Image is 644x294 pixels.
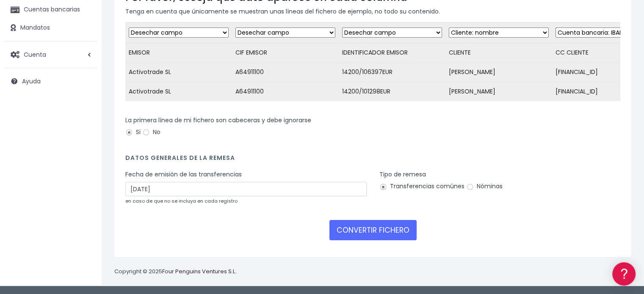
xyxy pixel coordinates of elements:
[379,182,464,191] label: Transferencias comúnes
[466,182,503,191] label: Nóminas
[125,82,232,102] td: Activotrade SL
[4,1,97,19] a: Cuentas bancarias
[8,59,161,67] div: Información general
[4,46,97,63] a: Cuenta
[8,168,161,176] div: Facturación
[8,120,161,133] a: Problemas habituales
[445,82,552,102] td: [PERSON_NAME]
[8,133,161,146] a: Videotutoriales
[8,226,161,241] button: Contáctanos
[8,146,161,159] a: Perfiles de empresas
[125,128,141,137] label: Si
[116,244,163,252] a: POWERED BY ENCHANT
[125,116,311,125] label: La primera línea de mi fichero son cabeceras y debe ignorarse
[125,43,232,63] td: EMISOR
[125,170,242,179] label: Fecha de emisión de las transferencias
[125,198,238,204] small: en caso de que no se incluya en cada registro
[162,267,236,275] a: Four Penguins Ventures S.L.
[8,203,161,211] div: Programadores
[125,7,620,16] p: Tenga en cuenta que únicamente se muestran unas líneas del fichero de ejemplo, no todo su contenido.
[114,267,238,276] p: Copyright © 2025 .
[8,181,161,195] a: General
[232,43,339,63] td: CIF EMISOR
[379,170,426,179] label: Tipo de remesa
[22,77,41,85] span: Ayuda
[8,216,161,229] a: API
[329,220,417,240] button: CONVERTIR FICHERO
[24,50,46,58] span: Cuenta
[339,63,445,82] td: 14200/106397EUR
[4,19,97,37] a: Mandatos
[142,128,160,137] label: No
[8,107,161,120] a: Formatos
[4,72,97,90] a: Ayuda
[339,82,445,102] td: 14200/101298EUR
[339,43,445,63] td: IDENTIFICADOR EMISOR
[125,63,232,82] td: Activotrade SL
[8,72,161,85] a: Información general
[445,63,552,82] td: [PERSON_NAME]
[232,82,339,102] td: A64911100
[445,43,552,63] td: CLIENTE
[232,63,339,82] td: A64911100
[8,93,161,102] div: Convertir ficheros
[125,154,620,166] h4: Datos generales de la remesa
